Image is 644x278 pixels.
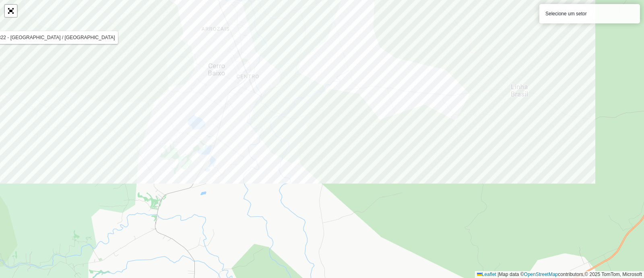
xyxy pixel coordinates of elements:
[539,4,640,23] div: Selecione um setor
[475,271,644,278] div: Map data © contributors,© 2025 TomTom, Microsoft
[524,272,558,277] a: OpenStreetMap
[5,5,17,17] a: Abrir mapa em tela cheia
[477,272,496,277] a: Leaflet
[497,272,499,277] span: |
